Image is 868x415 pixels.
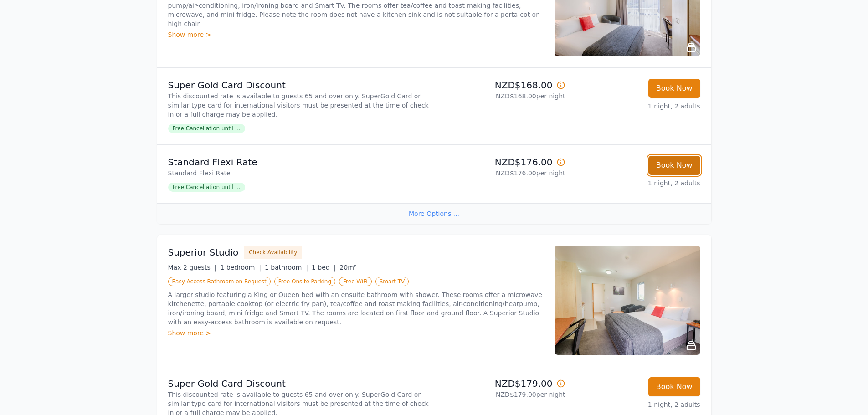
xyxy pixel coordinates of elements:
[438,377,565,390] p: NZD$179.00
[168,92,431,119] p: This discounted rate is available to guests 65 and over only. SuperGold Card or similar type card...
[168,169,431,178] p: Standard Flexi Rate
[648,79,700,98] button: Book Now
[573,400,700,409] p: 1 night, 2 adults
[244,246,302,259] button: Check Availability
[168,277,271,286] span: Easy Access Bathroom on Request
[573,102,700,111] p: 1 night, 2 adults
[438,390,565,399] p: NZD$179.00 per night
[168,377,431,390] p: Super Gold Card Discount
[168,264,217,271] span: Max 2 guests |
[312,264,336,271] span: 1 bed |
[168,183,245,192] span: Free Cancellation until ...
[375,277,409,286] span: Smart TV
[648,377,700,396] button: Book Now
[157,203,711,224] div: More Options ...
[168,328,544,338] div: Show more >
[573,179,700,188] p: 1 night, 2 adults
[438,169,565,178] p: NZD$176.00 per night
[438,92,565,101] p: NZD$168.00 per night
[265,264,308,271] span: 1 bathroom |
[168,290,544,327] p: A larger studio featuring a King or Queen bed with an ensuite bathroom with shower. These rooms o...
[274,277,335,286] span: Free Onsite Parking
[168,79,431,92] p: Super Gold Card Discount
[168,124,245,133] span: Free Cancellation until ...
[220,264,261,271] span: 1 bedroom |
[438,79,565,92] p: NZD$168.00
[648,156,700,175] button: Book Now
[168,30,544,39] div: Show more >
[339,264,356,271] span: 20m²
[168,246,239,259] h3: Superior Studio
[168,156,431,169] p: Standard Flexi Rate
[339,277,372,286] span: Free WiFi
[438,156,565,169] p: NZD$176.00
